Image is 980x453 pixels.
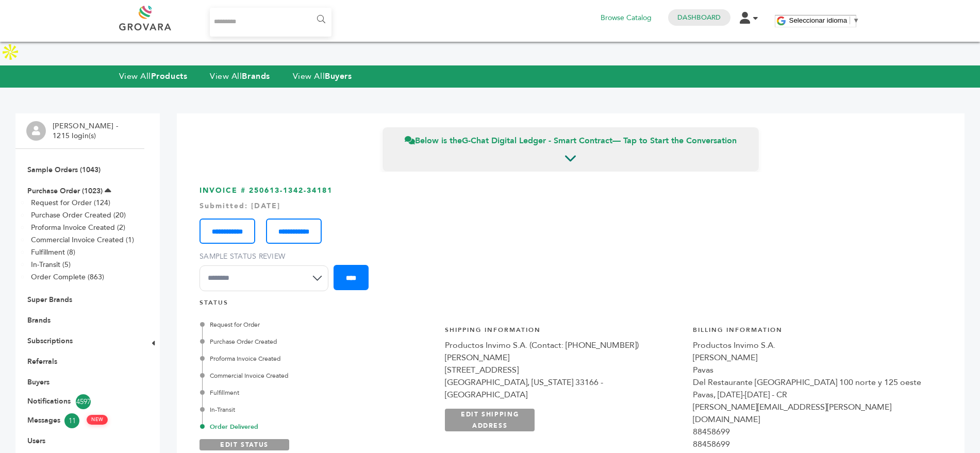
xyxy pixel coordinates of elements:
[445,409,535,431] a: EDIT SHIPPING ADDRESS
[853,16,859,24] span: ▼
[202,354,434,363] div: Proforma Invoice Created
[210,71,270,82] a: View AllBrands
[31,210,126,220] a: Purchase Order Created (20)
[693,438,931,450] div: 88458699
[445,326,683,340] h4: Shipping Information
[789,16,848,24] span: Seleccionar idioma
[27,394,132,409] a: Notifications4597
[293,71,352,82] a: View AllBuyers
[26,121,46,141] img: profile.png
[27,186,103,196] a: Purchase Order (1023)
[27,315,51,325] a: Brands
[64,413,79,428] span: 11
[202,337,434,346] div: Purchase Order Created
[693,351,931,364] div: [PERSON_NAME]
[693,339,931,351] div: Productos Invimo S.A.
[119,71,188,82] a: View AllProducts
[151,71,187,82] strong: Products
[693,389,931,401] div: Pavas, [DATE]-[DATE] - CR
[202,405,434,414] div: In-Transit
[693,426,931,438] div: 88458699
[789,16,860,24] a: Seleccionar idioma​
[242,71,270,82] strong: Brands
[31,223,125,232] a: Proforma Invoice Created (2)
[445,376,683,401] div: [GEOGRAPHIC_DATA], [US_STATE] 33166 - [GEOGRAPHIC_DATA]
[27,336,73,346] a: Subscriptions
[693,364,931,376] div: Pavas
[200,186,942,298] h3: INVOICE # 250613-1342-34181
[200,298,942,312] h4: STATUS
[202,320,434,329] div: Request for Order
[200,439,289,450] a: EDIT STATUS
[677,13,721,22] a: Dashboard
[200,251,334,262] label: Sample Status Review
[27,436,45,446] a: Users
[53,121,121,141] li: [PERSON_NAME] - 1215 login(s)
[693,401,931,426] div: [PERSON_NAME][EMAIL_ADDRESS][PERSON_NAME][DOMAIN_NAME]
[27,377,49,387] a: Buyers
[405,135,737,146] span: Below is the — Tap to Start the Conversation
[325,71,352,82] strong: Buyers
[76,394,91,409] span: 4597
[693,326,931,340] h4: Billing Information
[200,201,942,211] div: Submitted: [DATE]
[202,388,434,397] div: Fulfillment
[31,272,104,282] a: Order Complete (863)
[87,415,108,425] span: NEW
[445,351,683,364] div: [PERSON_NAME]
[31,198,110,208] a: Request for Order (124)
[27,357,57,366] a: Referrals
[202,371,434,380] div: Commercial Invoice Created
[693,376,931,389] div: Del Restaurante [GEOGRAPHIC_DATA] 100 norte y 125 oeste
[462,135,612,146] strong: G-Chat Digital Ledger - Smart Contract
[31,235,134,245] a: Commercial Invoice Created (1)
[27,295,72,305] a: Super Brands
[27,165,101,175] a: Sample Orders (1043)
[27,413,132,428] a: Messages11 NEW
[850,16,850,24] span: ​
[445,364,683,376] div: [STREET_ADDRESS]
[202,422,434,431] div: Order Delivered
[210,8,332,37] input: Search...
[31,247,75,257] a: Fulfillment (8)
[31,260,71,270] a: In-Transit (5)
[445,339,683,351] div: Productos Invimo S.A. (Contact: [PHONE_NUMBER])
[601,12,652,24] a: Browse Catalog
